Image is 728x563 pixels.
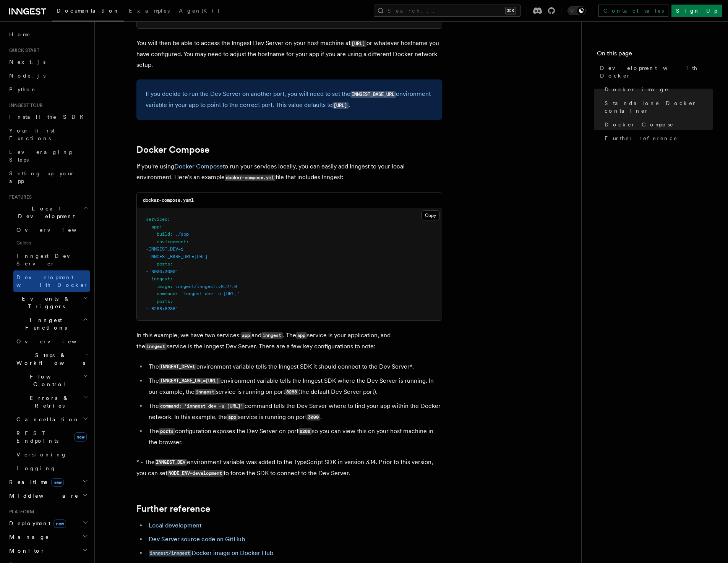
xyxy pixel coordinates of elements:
[157,231,170,237] span: build
[350,40,366,47] code: [URL]
[146,426,442,448] li: The configuration exposes the Dev Server on port so you can view this on your host machine in the...
[13,270,90,292] a: Development with Docker
[6,28,90,41] a: Home
[605,99,713,115] span: Standalone Docker container
[6,530,90,544] button: Manage
[157,284,170,289] span: image
[136,330,442,352] p: In this example, we have two services: and . The service is your application, and the service is ...
[602,131,713,145] a: Further reference
[9,149,74,163] span: Leveraging Steps
[181,291,240,296] span: 'inngest dev -u [URL]'
[151,276,170,281] span: inngest
[136,144,209,155] a: Docker Compose
[605,121,674,128] span: Docker Compose
[505,7,516,15] kbd: ⌘K
[671,5,722,17] a: Sign Up
[170,261,173,267] span: :
[149,254,208,259] span: INNGEST_BASE_URL=[URL]
[157,291,175,296] span: command
[296,332,307,339] code: app
[170,276,173,281] span: :
[13,237,90,249] span: Guides
[174,163,223,170] a: Docker Compose
[6,194,32,200] span: Features
[157,239,186,244] span: environment
[6,478,64,486] span: Realtime
[6,544,90,558] button: Monitor
[186,239,189,244] span: :
[13,373,83,388] span: Flow Control
[13,249,90,270] a: Inngest Dev Server
[170,231,173,237] span: :
[159,428,175,435] code: ports
[13,416,79,423] span: Cancellation
[9,86,37,92] span: Python
[195,389,216,395] code: inngest
[136,503,210,514] a: Further reference
[159,403,245,409] code: command: 'inngest dev -u [URL]'
[9,114,88,120] span: Install the SDK
[13,391,90,413] button: Errors & Retries
[6,292,90,313] button: Events & Triggers
[146,361,442,372] li: The environment variable tells the Inngest SDK it should connect to the Dev Server*.
[6,295,83,310] span: Events & Triggers
[6,47,39,53] span: Quick start
[157,299,170,304] span: ports
[54,519,66,528] span: new
[13,348,90,370] button: Steps & Workflows
[9,128,55,141] span: Your first Functions
[149,306,178,311] span: '8288:8288'
[261,332,283,339] code: inngest
[175,284,237,289] span: inngest/inngest:v0.27.0
[227,414,238,421] code: app
[9,31,31,38] span: Home
[136,38,442,70] p: You will then be able to access the Inngest Dev Server on your host machine at or whatever hostna...
[332,102,349,109] code: [URL]
[6,492,79,500] span: Middleware
[285,389,298,395] code: 8288
[170,284,173,289] span: :
[124,2,174,21] a: Examples
[602,83,713,96] a: Docker image
[13,426,90,448] a: REST Endpointsnew
[13,413,90,426] button: Cancellation
[6,83,90,96] a: Python
[16,274,88,288] span: Development with Docker
[13,461,90,475] a: Logging
[13,394,83,409] span: Errors & Retries
[149,522,202,529] a: Local development
[136,457,442,479] p: * - The environment variable was added to the TypeScript SDK in version 3.14. Prior to this versi...
[145,343,167,350] code: inngest
[6,167,90,188] a: Setting up your app
[151,224,159,230] span: app
[129,8,170,14] span: Examples
[598,5,668,17] a: Contact sales
[146,269,149,274] span: -
[6,533,49,541] span: Manage
[179,8,219,14] span: AgentKit
[6,489,90,503] button: Middleware
[51,478,64,487] span: new
[175,291,178,296] span: :
[307,414,320,421] code: 3000
[6,509,34,515] span: Platform
[16,430,58,444] span: REST Endpoints
[155,459,187,466] code: INNGEST_DEV
[74,432,87,442] span: new
[9,59,45,65] span: Next.js
[6,316,83,332] span: Inngest Functions
[136,161,442,183] p: If you're using to run your services locally, you can easily add Inngest to your local environmen...
[6,202,90,223] button: Local Development
[9,170,75,184] span: Setting up your app
[225,175,276,181] code: docker-compose.yml
[16,227,95,233] span: Overview
[149,269,178,274] span: '3000:3000'
[6,223,90,292] div: Local Development
[6,124,90,145] a: Your first Functions
[6,69,90,83] a: Node.js
[146,217,167,222] span: services
[16,451,67,458] span: Versioning
[149,550,191,557] code: inngest/inngest
[149,535,245,543] a: Dev Server source code on GitHub
[52,2,124,21] a: Documentation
